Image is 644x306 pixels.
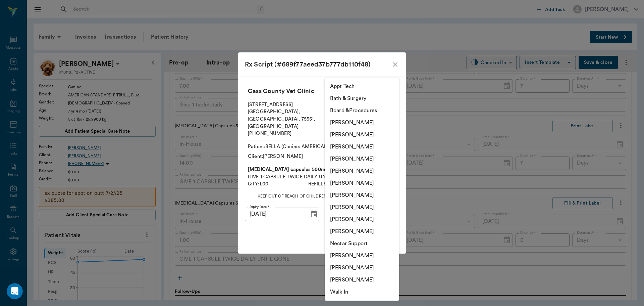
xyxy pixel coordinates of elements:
li: [PERSON_NAME] [325,165,399,177]
li: [PERSON_NAME] [325,213,399,225]
li: Walk In [325,286,399,298]
li: [PERSON_NAME] [325,177,399,189]
li: [PERSON_NAME] [325,250,399,262]
li: [PERSON_NAME] [325,225,399,237]
li: Nectar Support [325,237,399,250]
li: Board &Procedures [325,104,399,117]
iframe: Intercom live chat [7,283,23,299]
li: [PERSON_NAME] [325,274,399,286]
li: [PERSON_NAME] [325,262,399,274]
li: Appt Tech [325,80,399,92]
li: [PERSON_NAME] [325,129,399,141]
li: [PERSON_NAME] [325,201,399,213]
li: [PERSON_NAME] [325,153,399,165]
li: [PERSON_NAME] [325,189,399,201]
li: [PERSON_NAME] [325,141,399,153]
li: Bath & Surgery [325,92,399,104]
li: [PERSON_NAME] [325,117,399,129]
